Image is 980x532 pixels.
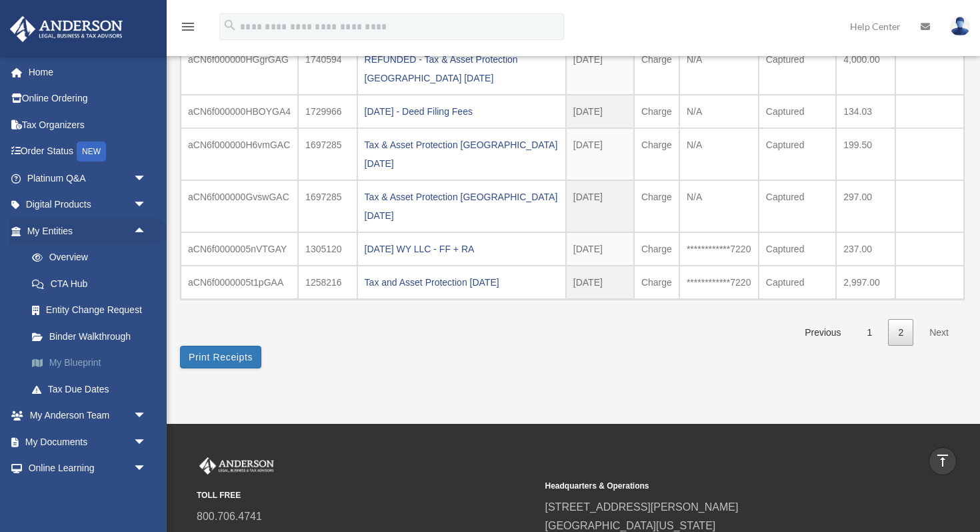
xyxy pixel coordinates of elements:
td: 297.00 [836,180,895,232]
td: N/A [679,95,759,128]
a: Next [919,319,959,346]
a: My Anderson Teamarrow_drop_down [9,403,167,429]
a: Binder Walkthrough [19,323,167,350]
td: aCN6f000000HBOYGA4 [181,95,298,128]
td: 134.03 [836,95,895,128]
td: 1697285 [298,128,357,180]
div: Tax & Asset Protection [GEOGRAPHIC_DATA] [DATE] [365,136,559,173]
a: My Documentsarrow_drop_down [9,429,167,455]
td: N/A [679,180,759,232]
img: Anderson Advisors Platinum Portal [6,16,127,42]
a: My Entitiesarrow_drop_up [9,218,167,244]
img: User Pic [950,17,970,36]
td: aCN6f000000GvswGAC [181,180,298,232]
i: search [223,18,237,33]
td: 1697285 [298,180,357,232]
a: 2 [888,319,913,346]
td: aCN6f0000005nVTGAY [181,232,298,266]
td: Charge [634,266,679,299]
a: Entity Change Request [19,297,167,324]
a: Platinum Q&Aarrow_drop_down [9,165,167,192]
a: menu [180,23,196,35]
td: 199.50 [836,128,895,180]
td: Charge [634,180,679,232]
button: Print Receipts [180,346,261,368]
a: 1 [857,319,883,346]
td: Captured [759,180,836,232]
a: vertical_align_top [929,447,957,475]
a: Previous [795,319,851,346]
td: [DATE] [566,43,634,95]
td: 1740594 [298,43,357,95]
td: 1305120 [298,232,357,266]
a: Digital Productsarrow_drop_down [9,192,167,218]
td: [DATE] [566,266,634,299]
a: My Blueprint [19,350,167,376]
td: Charge [634,43,679,95]
span: arrow_drop_down [133,403,160,430]
td: Charge [634,128,679,180]
td: Captured [759,232,836,266]
span: arrow_drop_down [133,455,160,483]
td: 237.00 [836,232,895,266]
div: Tax and Asset Protection [DATE] [365,273,559,292]
div: Tax & Asset Protection [GEOGRAPHIC_DATA] [DATE] [365,188,559,225]
span: arrow_drop_down [133,192,160,219]
td: [DATE] [566,95,634,128]
td: 2,997.00 [836,266,895,299]
a: Home [9,59,167,85]
img: Anderson Advisors Platinum Portal [197,457,277,475]
a: Overview [19,244,167,271]
small: TOLL FREE [197,489,536,503]
td: [DATE] [566,180,634,232]
small: Headquarters & Operations [545,479,885,493]
td: 4,000.00 [836,43,895,95]
span: arrow_drop_up [133,218,160,245]
a: Order StatusNEW [9,138,167,166]
a: Online Ordering [9,85,167,112]
td: Captured [759,128,836,180]
td: Captured [759,43,836,95]
td: 1258216 [298,266,357,299]
div: NEW [77,142,106,162]
a: [STREET_ADDRESS][PERSON_NAME] [545,501,739,513]
td: [DATE] [566,128,634,180]
a: 800.706.4741 [197,511,262,522]
td: Captured [759,266,836,299]
a: Tax Organizers [9,111,167,138]
td: Charge [634,95,679,128]
td: Charge [634,232,679,266]
td: aCN6f0000005t1pGAA [181,266,298,299]
span: arrow_drop_down [133,165,160,192]
span: arrow_drop_down [133,481,160,509]
a: CTA Hub [19,270,167,297]
td: [DATE] [566,232,634,266]
td: 1729966 [298,95,357,128]
td: aCN6f000000H6vmGAC [181,128,298,180]
a: [GEOGRAPHIC_DATA][US_STATE] [545,520,716,531]
i: vertical_align_top [935,453,951,469]
span: arrow_drop_down [133,429,160,456]
td: N/A [679,128,759,180]
a: Online Learningarrow_drop_down [9,455,167,482]
td: N/A [679,43,759,95]
a: Tax Due Dates [19,376,167,403]
i: menu [180,19,196,35]
div: [DATE] - Deed Filing Fees [365,102,559,121]
td: aCN6f000000HGgrGAG [181,43,298,95]
td: Captured [759,95,836,128]
div: REFUNDED - Tax & Asset Protection [GEOGRAPHIC_DATA] [DATE] [365,50,559,87]
a: Billingarrow_drop_down [9,481,167,508]
div: [DATE] WY LLC - FF + RA [365,240,559,258]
